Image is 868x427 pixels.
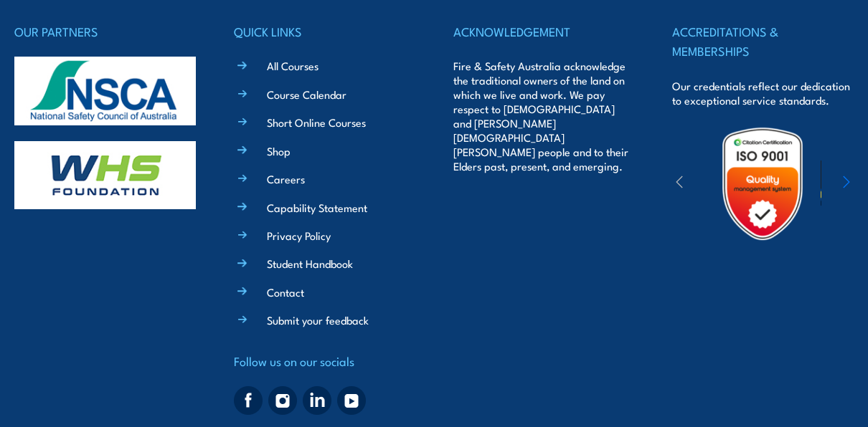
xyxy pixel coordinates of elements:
a: Student Handbook [267,256,353,271]
a: All Courses [267,58,319,73]
a: Course Calendar [267,87,346,102]
h4: OUR PARTNERS [14,21,196,42]
p: Fire & Safety Australia acknowledge the traditional owners of the land on which we live and work.... [453,59,635,173]
p: Our credentials reflect our dedication to exceptional service standards. [672,79,854,107]
h4: ACCREDITATIONS & MEMBERSHIPS [672,21,854,61]
a: Privacy Policy [267,228,331,243]
a: Short Online Courses [267,115,366,130]
a: Submit your feedback [267,312,369,327]
img: Untitled design (19) [704,126,821,242]
h4: Follow us on our socials [234,351,415,371]
img: nsca-logo-footer [14,57,196,125]
a: Shop [267,143,291,158]
a: Capability Statement [267,200,367,215]
a: Contact [267,284,304,299]
a: Careers [267,171,305,186]
h4: ACKNOWLEDGEMENT [453,21,635,42]
h4: QUICK LINKS [234,21,415,42]
img: whs-logo-footer [14,141,196,209]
